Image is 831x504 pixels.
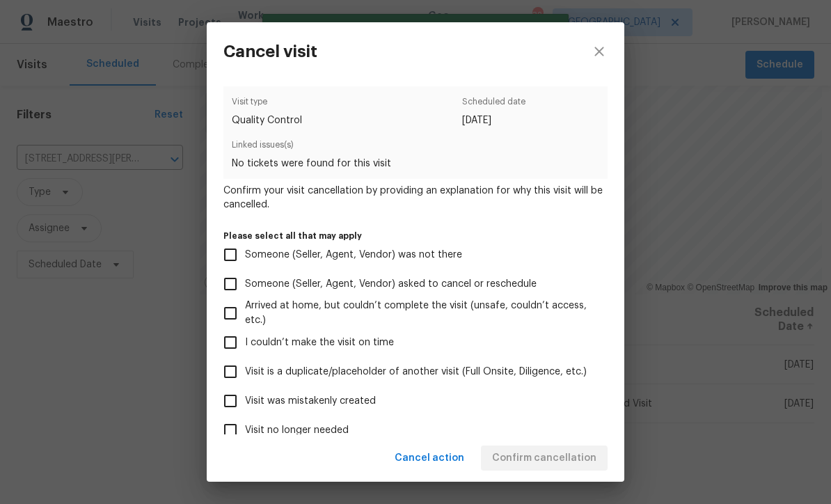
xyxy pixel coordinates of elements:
[245,336,394,350] span: I couldn’t make the visit on time
[232,113,302,127] span: Quality Control
[462,113,525,127] span: [DATE]
[395,450,464,467] span: Cancel action
[223,184,608,212] span: Confirm your visit cancellation by providing an explanation for why this visit will be cancelled.
[232,157,599,171] span: No tickets were found for this visit
[223,42,317,61] h3: Cancel visit
[389,446,470,471] button: Cancel action
[574,22,624,81] button: close
[245,248,462,262] span: Someone (Seller, Agent, Vendor) was not there
[223,232,608,240] label: Please select all that may apply
[245,423,349,438] span: Visit no longer needed
[232,138,599,157] span: Linked issues(s)
[245,277,537,292] span: Someone (Seller, Agent, Vendor) asked to cancel or reschedule
[245,299,596,328] span: Arrived at home, but couldn’t complete the visit (unsafe, couldn’t access, etc.)
[245,394,376,409] span: Visit was mistakenly created
[245,365,587,379] span: Visit is a duplicate/placeholder of another visit (Full Onsite, Diligence, etc.)
[232,95,302,113] span: Visit type
[462,95,525,113] span: Scheduled date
